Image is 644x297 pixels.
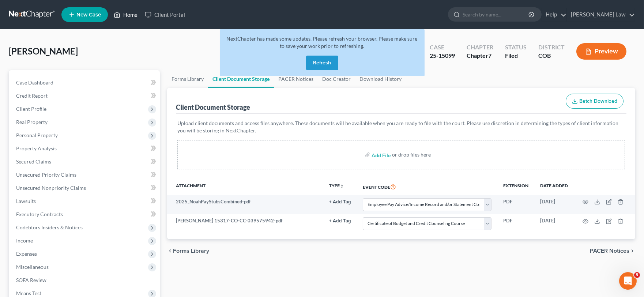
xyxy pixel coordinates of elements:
span: Forms Library [173,248,209,254]
div: COB [538,52,565,60]
span: Codebtors Insiders & Notices [16,224,83,230]
span: 7 [488,52,492,59]
span: Expenses [16,251,37,257]
a: Unsecured Nonpriority Claims [10,181,160,195]
div: District [538,43,565,52]
div: Client Document Storage [176,103,250,112]
button: Refresh [306,56,338,70]
a: Property Analysis [10,142,160,155]
p: Upload client documents and access files anywhere. These documents will be available when you are... [177,120,625,134]
td: [DATE] [534,195,574,214]
span: Personal Property [16,132,58,138]
td: PDF [497,195,534,214]
span: Unsecured Nonpriority Claims [16,185,86,191]
span: Batch Download [579,98,617,104]
button: Preview [576,43,626,60]
a: Client Document Storage [208,70,274,88]
span: SOFA Review [16,277,46,283]
button: Batch Download [566,94,624,109]
span: Means Test [16,290,41,296]
span: NextChapter has made some updates. Please refresh your browser. Please make sure to save your wor... [227,35,418,49]
a: [PERSON_NAME] Law [567,8,635,21]
a: Lawsuits [10,195,160,208]
div: or drop files here [392,151,431,158]
span: Executory Contracts [16,211,63,217]
th: Extension [497,178,534,195]
span: Case Dashboard [16,79,53,86]
th: Attachment [167,178,323,195]
span: Miscellaneous [16,264,49,270]
td: 2025_NoahPayStubsCombined-pdf [167,195,323,214]
a: Secured Claims [10,155,160,168]
td: PDF [497,214,534,233]
span: Credit Report [16,93,48,99]
span: 3 [634,272,640,278]
span: PACER Notices [590,248,629,254]
span: New Case [76,12,101,18]
input: Search by name... [463,8,530,21]
i: chevron_left [167,248,173,254]
td: [DATE] [534,214,574,233]
button: + Add Tag [329,200,351,204]
a: Executory Contracts [10,208,160,221]
div: Chapter [467,43,493,52]
a: + Add Tag [329,217,351,224]
a: Client Portal [141,8,189,21]
div: Chapter [467,52,493,60]
a: SOFA Review [10,274,160,287]
a: Forms Library [167,70,208,88]
span: Secured Claims [16,158,51,165]
a: Case Dashboard [10,76,160,89]
i: chevron_right [629,248,635,254]
a: Unsecured Priority Claims [10,168,160,181]
span: [PERSON_NAME] [9,46,78,56]
div: Case [430,43,455,52]
a: + Add Tag [329,198,351,205]
button: + Add Tag [329,219,351,223]
th: Event Code [357,178,497,195]
a: Credit Report [10,89,160,102]
div: 25-15099 [430,52,455,60]
div: Filed [505,52,527,60]
td: [PERSON_NAME] 15317-CO-CC-039575942-pdf [167,214,323,233]
span: Client Profile [16,106,46,112]
span: Lawsuits [16,198,36,204]
div: Status [505,43,527,52]
button: TYPEunfold_more [329,184,344,188]
a: Help [542,8,566,21]
button: chevron_left Forms Library [167,248,209,254]
span: Income [16,237,33,244]
span: Property Analysis [16,145,57,151]
th: Date added [534,178,574,195]
i: unfold_more [340,184,344,188]
iframe: Intercom live chat [619,272,637,290]
span: Unsecured Priority Claims [16,172,76,178]
a: Home [110,8,141,21]
span: Real Property [16,119,48,125]
button: PACER Notices chevron_right [590,248,635,254]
